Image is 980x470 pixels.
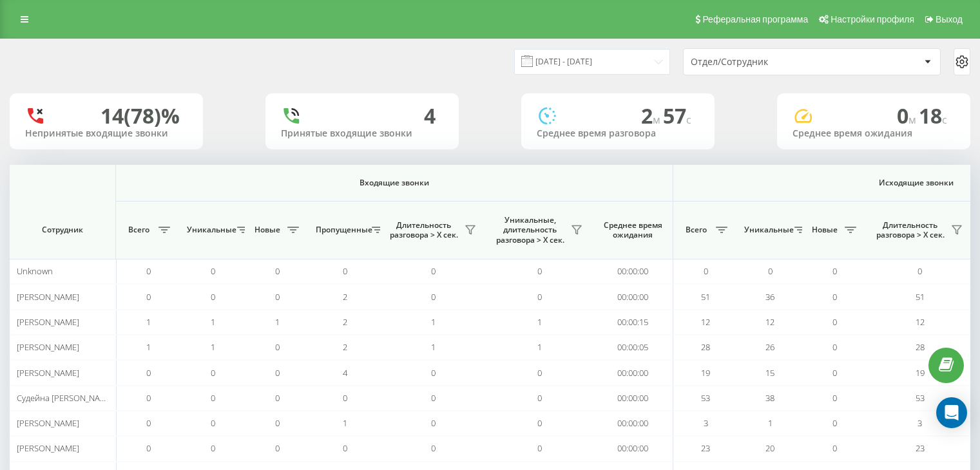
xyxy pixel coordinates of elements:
span: 1 [768,417,773,429]
span: 0 [832,392,837,404]
span: 53 [701,392,710,404]
div: Среднее время ожидания [793,128,955,139]
span: 0 [211,392,215,404]
span: Среднее время ожидания [602,220,663,240]
span: 4 [343,367,347,379]
span: 19 [701,367,710,379]
span: [PERSON_NAME] [17,316,79,328]
span: 1 [275,316,280,328]
div: Open Intercom Messenger [936,397,967,428]
span: 18 [919,102,947,129]
span: м [908,113,919,127]
span: [PERSON_NAME] [17,442,79,454]
span: 0 [275,265,280,277]
span: 38 [765,392,774,404]
span: 0 [537,265,542,277]
span: Всего [122,225,155,235]
div: Непринятые входящие звонки [25,128,187,139]
span: 28 [916,341,925,353]
td: 00:00:00 [593,360,673,385]
span: 28 [701,341,710,353]
td: 00:00:00 [593,259,673,284]
span: 57 [663,102,691,129]
span: 0 [832,341,837,353]
span: 1 [431,316,436,328]
span: 0 [832,442,837,454]
span: 0 [431,367,436,379]
span: Настройки профиля [831,14,914,24]
span: 0 [146,291,151,303]
span: 0 [897,102,919,129]
span: 19 [916,367,925,379]
span: 0 [211,291,215,303]
span: 2 [343,291,347,303]
span: [PERSON_NAME] [17,341,79,353]
span: 0 [537,442,542,454]
div: Отдел/Сотрудник [691,57,845,68]
span: c [686,113,691,127]
div: Принятые входящие звонки [281,128,443,139]
span: 0 [275,341,280,353]
span: 23 [701,442,710,454]
span: Новые [251,225,283,235]
span: 2 [641,102,663,129]
span: 0 [275,417,280,429]
span: 1 [211,341,215,353]
span: 2 [343,341,347,353]
span: 0 [211,442,215,454]
span: 0 [431,442,436,454]
span: 3 [704,417,708,429]
span: 0 [431,265,436,277]
span: 26 [765,341,774,353]
td: 00:00:00 [593,284,673,309]
span: 0 [537,392,542,404]
span: 0 [431,417,436,429]
span: 1 [431,341,436,353]
span: 0 [211,417,215,429]
span: 0 [832,417,837,429]
span: 1 [537,341,542,353]
span: Судейна [PERSON_NAME] [17,392,114,404]
span: 0 [275,367,280,379]
span: 0 [146,442,151,454]
span: 0 [146,265,151,277]
span: 0 [537,367,542,379]
span: 36 [765,291,774,303]
span: Реферальная программа [702,14,808,24]
span: Входящие звонки [149,178,639,188]
span: 51 [916,291,925,303]
span: 0 [343,265,347,277]
span: 0 [832,316,837,328]
td: 00:00:00 [593,436,673,461]
span: 1 [343,417,347,429]
span: м [653,113,663,127]
div: 14 (78)% [101,104,180,128]
span: 0 [211,265,215,277]
span: Пропущенные [316,225,368,235]
span: Всего [680,225,712,235]
span: [PERSON_NAME] [17,291,79,303]
span: Длительность разговора > Х сек. [873,220,947,240]
span: 0 [343,442,347,454]
span: 53 [916,392,925,404]
span: Сотрудник [21,225,104,235]
span: 0 [275,442,280,454]
span: 0 [832,291,837,303]
span: 0 [832,367,837,379]
span: 0 [343,392,347,404]
td: 00:00:00 [593,411,673,436]
span: 0 [832,265,837,277]
div: Среднее время разговора [537,128,699,139]
span: 12 [765,316,774,328]
span: 23 [916,442,925,454]
span: 0 [918,265,922,277]
span: 20 [765,442,774,454]
td: 00:00:00 [593,386,673,411]
span: 1 [146,316,151,328]
td: 00:00:05 [593,335,673,360]
td: 00:00:15 [593,310,673,335]
span: Unknown [17,265,53,277]
span: 3 [918,417,922,429]
span: 51 [701,291,710,303]
span: c [942,113,947,127]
